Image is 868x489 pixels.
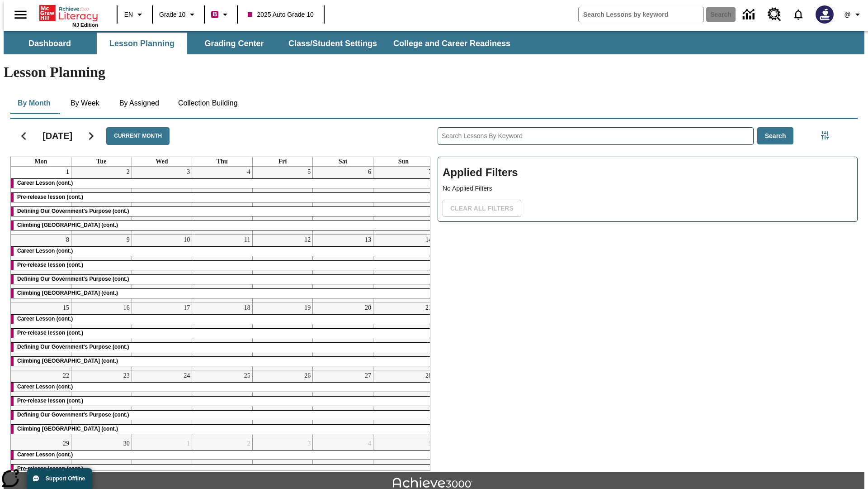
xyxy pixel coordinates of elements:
button: Previous [12,125,35,148]
button: Grading Center [189,33,279,54]
div: Defining Our Government's Purpose (cont.) [11,275,434,284]
button: Boost Class color is violet red. Change class color [208,6,234,23]
button: Support Offline [27,468,92,489]
a: September 27, 2025 [363,370,373,381]
button: By Week [62,92,108,114]
a: October 5, 2025 [427,438,434,449]
a: September 9, 2025 [125,235,132,245]
a: September 4, 2025 [245,167,252,177]
td: September 21, 2025 [373,302,434,370]
a: September 8, 2025 [64,235,71,245]
a: September 2, 2025 [125,167,132,177]
h2: Applied Filters [443,162,853,184]
a: Sunday [396,157,410,166]
td: September 26, 2025 [252,370,313,438]
div: SubNavbar [4,33,519,54]
a: Monday [33,157,49,166]
p: No Applied Filters [443,184,853,193]
div: Home [39,3,98,28]
button: Grade: Grade 10, Select a grade [156,6,201,23]
div: Defining Our Government's Purpose (cont.) [11,207,434,216]
td: September 14, 2025 [373,234,434,302]
a: September 30, 2025 [122,438,132,449]
a: Saturday [337,157,349,166]
td: September 9, 2025 [71,234,132,302]
div: SubNavbar [4,31,864,54]
a: September 23, 2025 [122,370,132,381]
td: September 4, 2025 [192,167,253,235]
button: Current Month [106,127,170,145]
div: Pre-release lesson (cont.) [11,193,434,202]
span: Defining Our Government's Purpose (cont.) [17,412,129,418]
span: Climbing Mount Tai (cont.) [17,290,118,296]
button: Filters Side menu [816,126,834,144]
a: September 7, 2025 [427,167,434,177]
a: September 24, 2025 [182,370,192,381]
button: By Assigned [112,92,166,114]
a: September 3, 2025 [185,167,192,177]
a: Resource Center, Will open in new tab [762,2,787,27]
button: Next [80,125,103,148]
div: Pre-release lesson (cont.) [11,261,434,270]
div: Calendar [3,115,430,471]
div: Search [430,115,858,471]
td: September 16, 2025 [71,302,132,370]
div: Career Lesson (cont.) [11,315,434,324]
button: Lesson Planning [97,33,187,54]
td: September 13, 2025 [313,234,373,302]
a: Friday [277,157,289,166]
span: Defining Our Government's Purpose (cont.) [17,208,129,214]
div: Defining Our Government's Purpose (cont.) [11,411,434,420]
a: Thursday [215,157,230,166]
a: Home [39,4,98,22]
a: October 4, 2025 [366,438,373,449]
a: September 11, 2025 [242,235,252,245]
td: September 19, 2025 [252,302,313,370]
td: September 27, 2025 [313,370,373,438]
td: September 8, 2025 [11,234,71,302]
button: Collection Building [171,92,245,114]
td: September 24, 2025 [132,370,192,438]
div: Climbing Mount Tai (cont.) [11,221,434,230]
span: Climbing Mount Tai (cont.) [17,426,118,432]
a: September 22, 2025 [61,370,71,381]
input: search field [579,7,703,22]
span: Climbing Mount Tai (cont.) [17,358,118,364]
span: 2025 Auto Grade 10 [248,10,313,19]
div: Pre-release lesson (cont.) [11,465,434,474]
a: Data Center [737,2,762,27]
a: September 28, 2025 [424,370,434,381]
a: October 3, 2025 [306,438,312,449]
span: Career Lesson (cont.) [17,384,73,390]
a: September 18, 2025 [242,302,252,313]
div: Career Lesson (cont.) [11,247,434,256]
button: Open side menu [7,1,34,28]
button: Class/Student Settings [281,33,384,54]
td: September 2, 2025 [71,167,132,235]
span: Pre-release lesson (cont.) [17,194,83,200]
a: September 19, 2025 [302,302,312,313]
div: Applied Filters [438,157,858,222]
div: Pre-release lesson (cont.) [11,397,434,406]
div: Climbing Mount Tai (cont.) [11,425,434,434]
td: September 22, 2025 [11,370,71,438]
a: September 6, 2025 [366,167,373,177]
button: Dashboard [5,33,95,54]
h1: Lesson Planning [4,64,864,81]
td: September 18, 2025 [192,302,253,370]
span: Climbing Mount Tai (cont.) [17,222,118,228]
a: September 16, 2025 [122,302,132,313]
td: September 12, 2025 [252,234,313,302]
span: Career Lesson (cont.) [17,316,73,322]
span: Pre-release lesson (cont.) [17,465,83,472]
a: September 15, 2025 [61,302,71,313]
span: EN [124,10,133,19]
div: Climbing Mount Tai (cont.) [11,289,434,298]
h2: [DATE] [42,130,72,141]
button: College and Career Readiness [386,33,518,54]
span: Pre-release lesson (cont.) [17,262,83,268]
td: September 6, 2025 [313,167,373,235]
span: Career Lesson (cont.) [17,451,73,458]
a: September 29, 2025 [61,438,71,449]
span: @ [844,10,850,19]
